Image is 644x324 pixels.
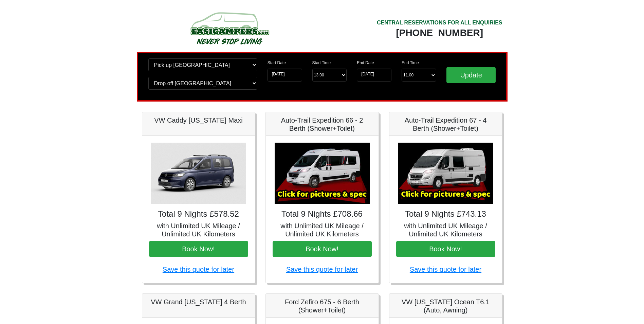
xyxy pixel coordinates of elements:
[410,266,481,273] a: Save this quote for later
[149,241,248,257] button: Book Now!
[396,298,495,314] h5: VW [US_STATE] Ocean T6.1 (Auto, Awning)
[396,209,495,219] h4: Total 9 Nights £743.13
[273,298,372,314] h5: Ford Zefiro 675 - 6 Berth (Shower+Toilet)
[149,116,248,124] h5: VW Caddy [US_STATE] Maxi
[377,19,502,27] div: CENTRAL RESERVATIONS FOR ALL ENQUIRIES
[402,60,419,66] label: End Time
[398,143,493,204] img: Auto-Trail Expedition 67 - 4 Berth (Shower+Toilet)
[396,241,495,257] button: Book Now!
[396,222,495,238] h5: with Unlimited UK Mileage / Unlimited UK Kilometers
[275,143,370,204] img: Auto-Trail Expedition 66 - 2 Berth (Shower+Toilet)
[357,69,391,82] input: Return Date
[149,222,248,238] h5: with Unlimited UK Mileage / Unlimited UK Kilometers
[268,60,286,66] label: Start Date
[312,60,331,66] label: Start Time
[149,209,248,219] h4: Total 9 Nights £578.52
[273,209,372,219] h4: Total 9 Nights £708.66
[273,116,372,132] h5: Auto-Trail Expedition 66 - 2 Berth (Shower+Toilet)
[377,27,502,39] div: [PHONE_NUMBER]
[273,241,372,257] button: Book Now!
[286,266,358,273] a: Save this quote for later
[165,10,294,47] img: campers-checkout-logo.png
[357,60,374,66] label: End Date
[268,69,302,82] input: Start Date
[396,116,495,132] h5: Auto-Trail Expedition 67 - 4 Berth (Shower+Toilet)
[151,143,246,204] img: VW Caddy California Maxi
[163,266,234,273] a: Save this quote for later
[149,298,248,306] h5: VW Grand [US_STATE] 4 Berth
[446,67,496,83] input: Update
[273,222,372,238] h5: with Unlimited UK Mileage / Unlimited UK Kilometers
